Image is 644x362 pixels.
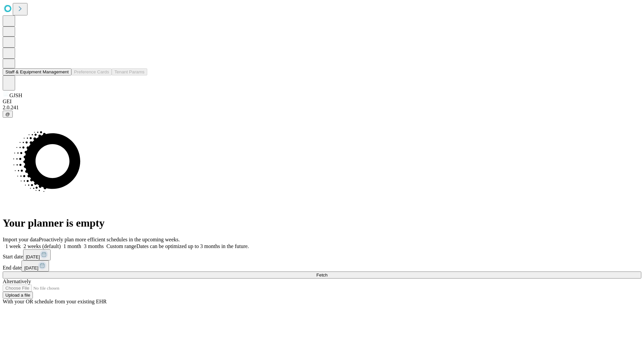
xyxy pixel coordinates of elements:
span: Dates can be optimized up to 3 months in the future. [137,243,249,249]
span: Import your data [3,237,39,242]
button: [DATE] [23,249,51,260]
button: @ [3,111,13,118]
button: Upload a file [3,292,33,299]
span: 2 weeks (default) [23,243,61,249]
span: 1 week [5,243,21,249]
button: Fetch [3,271,641,279]
span: Fetch [316,273,327,278]
div: Start date [3,249,641,260]
button: Tenant Params [112,68,147,75]
span: [DATE] [26,254,40,259]
span: GJSH [9,93,22,98]
span: 1 month [63,243,81,249]
span: @ [5,112,10,117]
div: GEI [3,99,641,105]
span: [DATE] [24,265,38,270]
span: 3 months [84,243,104,249]
div: End date [3,260,641,271]
button: Staff & Equipment Management [3,68,71,75]
span: With your OR schedule from your existing EHR [3,299,107,304]
span: Alternatively [3,279,31,284]
div: 2.0.241 [3,105,641,111]
span: Proactively plan more efficient schedules in the upcoming weeks. [39,237,180,242]
h1: Your planner is empty [3,217,641,229]
span: Custom range [106,243,136,249]
button: Preference Cards [71,68,112,75]
button: [DATE] [21,260,49,271]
